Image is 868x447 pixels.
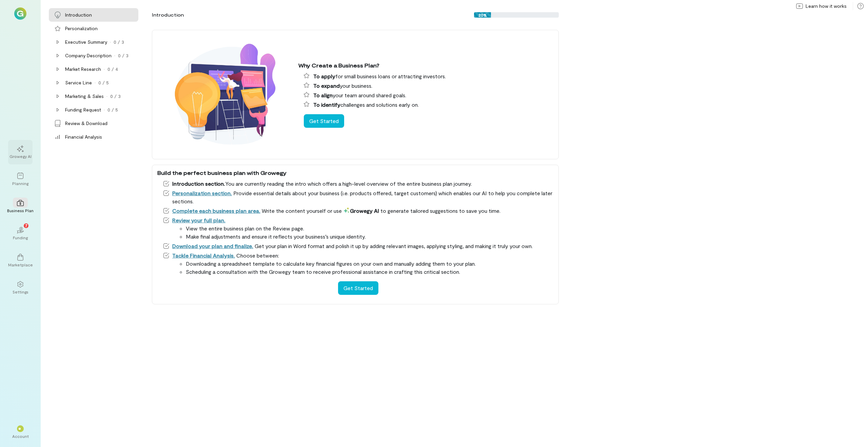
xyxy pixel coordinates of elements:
[806,3,847,9] span: Learn how it works
[104,66,105,73] div: ·
[107,106,118,113] div: 0 / 5
[114,39,124,45] div: 0 / 3
[107,66,118,73] div: 0 / 4
[65,120,107,127] div: Review & Download
[8,262,33,267] div: Marketplace
[163,207,553,215] li: Write the content yourself or use to generate tailored suggestions to save you time.
[95,79,96,86] div: ·
[172,207,260,214] a: Complete each business plan area.
[313,92,333,98] span: To align
[65,39,107,45] div: Executive Summary
[8,167,33,191] a: Planning
[12,181,28,186] div: Planning
[298,61,553,69] div: Why Create a Business Plan?
[13,289,28,294] div: Settings
[106,93,107,100] div: ·
[8,140,33,164] a: Growegy AI
[304,82,553,90] li: your business.
[172,243,253,249] a: Download your plan and finalize.
[338,281,378,295] button: Get Started
[9,154,32,159] div: Growegy AI
[152,12,184,18] div: Introduction
[114,52,115,59] div: ·
[13,235,28,240] div: Funding
[65,93,104,100] div: Marketing & Sales
[7,208,34,213] div: Business Plan
[8,221,33,246] a: Funding
[8,248,33,273] a: Marketplace
[186,260,553,268] li: Downloading a spreadsheet template to calculate key financial figures on your own and manually ad...
[65,134,102,140] div: Financial Analysis
[304,91,553,99] li: your team around shared goals.
[313,101,340,108] span: To identify
[65,79,92,86] div: Service Line
[172,190,232,196] a: Personalization section.
[186,232,553,241] li: Make final adjustments and ensure it reflects your business’s unique identity.
[65,25,98,32] div: Personalization
[65,106,101,113] div: Funding Request
[65,66,101,73] div: Market Research
[186,268,553,276] li: Scheduling a consultation with the Growegy team to receive professional assistance in crafting th...
[343,207,379,214] span: Growegy AI
[65,52,112,59] div: Company Description
[172,252,235,259] a: Tackle Financial Analysis.
[25,222,27,228] span: 7
[8,276,33,300] a: Settings
[157,34,293,155] img: Why create a business plan
[8,194,33,219] a: Business Plan
[98,79,109,86] div: 0 / 5
[65,12,92,18] div: Introduction
[172,180,225,187] span: Introduction section.
[110,93,121,100] div: 0 / 3
[304,101,553,109] li: challenges and solutions early on.
[163,242,553,250] li: Get your plan in Word format and polish it up by adding relevant images, applying styling, and ma...
[163,189,553,205] li: Provide essential details about your business (i.e. products offered, target customers) which ena...
[304,114,344,128] button: Get Started
[313,73,335,79] span: To apply
[163,180,553,188] li: You are currently reading the intro which offers a high-level overview of the entire business pla...
[304,72,553,80] li: for small business loans or attracting investors.
[172,217,225,223] a: Review your full plan.
[118,52,129,59] div: 0 / 3
[157,169,553,177] div: Build the perfect business plan with Growegy
[186,224,553,232] li: View the entire business plan on the Review page.
[12,433,29,439] div: Account
[110,39,111,45] div: ·
[104,106,105,113] div: ·
[313,82,340,89] span: To expand
[163,251,553,276] li: Choose between:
